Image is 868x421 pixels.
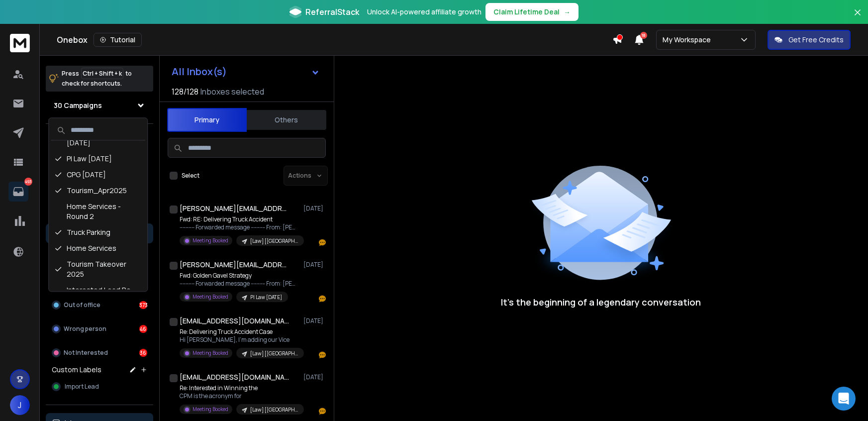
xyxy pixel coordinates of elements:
[832,387,856,411] div: Open Intercom Messenger
[193,406,228,413] p: Meeting Booked
[788,35,844,45] p: Get Free Credits
[180,328,299,336] p: Re: Delivering Truck Accident Case
[51,224,145,240] div: Truck Parking
[167,108,247,132] button: Primary
[139,349,147,357] div: 36
[193,293,228,301] p: Meeting Booked
[180,336,299,344] p: Hi [PERSON_NAME], I'm adding our Vice
[180,392,299,400] p: CPM is the acronym for
[46,132,153,146] h3: Filters
[851,6,864,30] button: Close banner
[64,301,100,309] p: Out of office
[303,261,326,269] p: [DATE]
[180,280,299,288] p: ---------- Forwarded message --------- From: [PERSON_NAME]
[367,7,482,17] p: Unlock AI-powered affiliate growth
[180,260,289,270] h1: [PERSON_NAME][EMAIL_ADDRESS][DOMAIN_NAME]
[303,317,326,325] p: [DATE]
[54,101,102,110] h1: 30 Campaigns
[663,35,715,45] p: My Workspace
[303,205,326,212] p: [DATE]
[247,109,326,131] button: Others
[10,395,30,415] span: J
[180,316,289,326] h1: [EMAIL_ADDRESS][DOMAIN_NAME]
[180,372,289,382] h1: [EMAIL_ADDRESS][DOMAIN_NAME]
[139,301,147,309] div: 373
[193,237,228,244] p: Meeting Booked
[172,86,198,98] span: 128 / 128
[51,167,145,183] div: CPG [DATE]
[51,240,145,256] div: Home Services
[250,406,298,414] p: [Law] [[GEOGRAPHIC_DATA]] - Golden Gavel
[305,6,359,18] span: ReferralStack
[180,272,299,280] p: Fwd: Golden Gavel Strategy
[564,7,571,17] span: →
[64,325,106,333] p: Wrong person
[24,178,32,186] p: 493
[81,68,123,79] span: Ctrl + Shift + k
[51,256,145,282] div: Tourism Takeover 2025
[485,3,579,21] button: Claim Lifetime Deal
[51,282,145,308] div: Interested Lead Re-engagement
[94,33,142,47] button: Tutorial
[180,384,299,392] p: Re: Interested in Winning the
[51,183,145,199] div: Tourism_Apr2025
[182,172,199,180] label: Select
[640,32,647,39] span: 18
[193,349,228,357] p: Meeting Booked
[250,294,282,301] p: PI Law [DATE]
[172,67,227,77] h1: All Inbox(s)
[51,151,145,167] div: PI Law [DATE]
[139,325,147,333] div: 46
[64,349,108,357] p: Not Interested
[51,199,145,224] div: Home Services -Round 2
[250,237,298,245] p: [Law] [[GEOGRAPHIC_DATA]] - Delivering Truck Accident Case
[250,350,298,357] p: [Law] [[GEOGRAPHIC_DATA]] - Delivering Truck Accident Case
[57,33,612,47] div: Onebox
[180,204,289,213] h1: [PERSON_NAME][EMAIL_ADDRESS][DOMAIN_NAME]
[501,295,701,309] p: It’s the beginning of a legendary conversation
[65,383,99,391] span: Import Lead
[180,223,299,231] p: ---------- Forwarded message --------- From: [PERSON_NAME]
[52,365,101,375] h3: Custom Labels
[180,215,299,223] p: Fwd: RE: Delivering Truck Accident
[200,86,264,98] h3: Inboxes selected
[62,69,132,89] p: Press to check for shortcuts.
[303,373,326,381] p: [DATE]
